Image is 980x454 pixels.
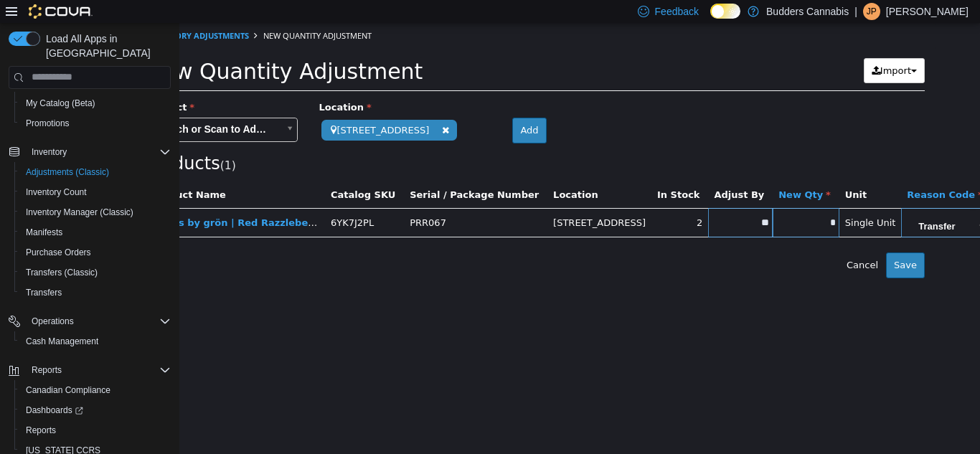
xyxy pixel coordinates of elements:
[701,42,732,53] span: Import
[20,204,139,221] a: Inventory Manager (Classic)
[151,165,219,179] button: Catalog SKU
[26,425,56,436] span: Reports
[14,263,176,283] button: Transfers (Classic)
[26,186,87,198] span: Inventory Count
[20,95,101,112] a: My Catalog (Beta)
[20,333,171,350] span: Cash Management
[707,230,745,255] button: Save
[14,380,176,400] button: Canadian Compliance
[472,185,529,214] td: 2
[26,336,98,347] span: Cash Management
[41,136,57,149] small: ( )
[140,79,192,90] span: Location
[26,227,62,238] span: Manifests
[40,32,171,60] span: Load All Apps in [GEOGRAPHIC_DATA]
[14,162,176,182] button: Adjustments (Classic)
[29,4,93,19] img: Cova
[20,422,171,439] span: Reports
[333,95,367,120] button: Add
[26,313,80,330] button: Operations
[854,3,857,20] p: |
[20,115,75,132] a: Promotions
[20,402,89,419] a: Dashboards
[14,400,176,420] a: Dashboards
[26,361,171,379] span: Reports
[26,267,98,278] span: Transfers (Classic)
[3,360,176,380] button: Reports
[26,313,171,330] span: Operations
[374,165,421,179] button: Location
[20,184,171,201] span: Inventory Count
[478,165,523,179] button: In Stock
[20,382,116,399] a: Canadian Compliance
[26,98,95,109] span: My Catalog (Beta)
[20,422,62,439] a: Reports
[142,97,278,118] span: [STREET_ADDRESS]
[863,3,880,20] div: Jessica Patterson
[20,224,68,241] a: Manifests
[20,244,97,261] a: Purchase Orders
[724,186,791,215] span: Transfer
[20,264,103,281] a: Transfers (Classic)
[20,284,67,301] a: Transfers
[32,316,74,327] span: Operations
[146,185,225,214] td: 6YK7J2PL
[20,244,171,261] span: Purchase Orders
[84,7,192,18] span: New Quantity Adjustment
[655,4,699,19] span: Feedback
[26,166,109,178] span: Adjustments (Classic)
[14,283,176,303] button: Transfers
[3,311,176,331] button: Operations
[724,186,809,214] a: Transfer
[20,264,171,281] span: Transfers (Classic)
[710,19,711,19] span: Dark Mode
[20,164,171,181] span: Adjustments (Classic)
[26,207,133,218] span: Inventory Manager (Classic)
[20,115,171,132] span: Promotions
[20,402,171,419] span: Dashboards
[710,4,740,19] input: Dark Mode
[666,165,690,179] button: Unit
[20,204,171,221] span: Inventory Manager (Classic)
[20,184,93,201] a: Inventory Count
[26,384,110,396] span: Canadian Compliance
[599,166,651,177] span: New Qty
[867,3,877,20] span: JP
[766,3,849,20] p: Budders Cannabis
[666,194,717,205] span: Single Unit
[3,142,176,162] button: Inventory
[26,143,171,161] span: Inventory
[32,364,62,376] span: Reports
[26,247,91,258] span: Purchase Orders
[14,93,176,113] button: My Catalog (Beta)
[14,182,176,202] button: Inventory Count
[14,113,176,133] button: Promotions
[32,146,67,158] span: Inventory
[26,405,83,416] span: Dashboards
[14,202,176,222] button: Inventory Manager (Classic)
[225,185,368,214] td: PRR067
[26,143,72,161] button: Inventory
[886,3,969,20] p: [PERSON_NAME]
[26,118,70,129] span: Promotions
[684,35,745,61] button: Import
[20,164,115,181] a: Adjustments (Classic)
[14,420,176,440] button: Reports
[374,194,466,205] span: [STREET_ADDRESS]
[20,382,171,399] span: Canadian Compliance
[45,136,52,149] span: 1
[20,333,104,350] a: Cash Management
[534,165,588,179] button: Adjust By
[20,284,171,301] span: Transfers
[20,224,171,241] span: Manifests
[26,361,67,379] button: Reports
[14,222,176,242] button: Manifests
[26,287,62,298] span: Transfers
[14,242,176,263] button: Purchase Orders
[727,166,803,177] span: Reason Code
[14,331,176,351] button: Cash Management
[230,165,362,179] button: Serial / Package Number
[20,95,171,112] span: My Catalog (Beta)
[659,230,707,255] button: Cancel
